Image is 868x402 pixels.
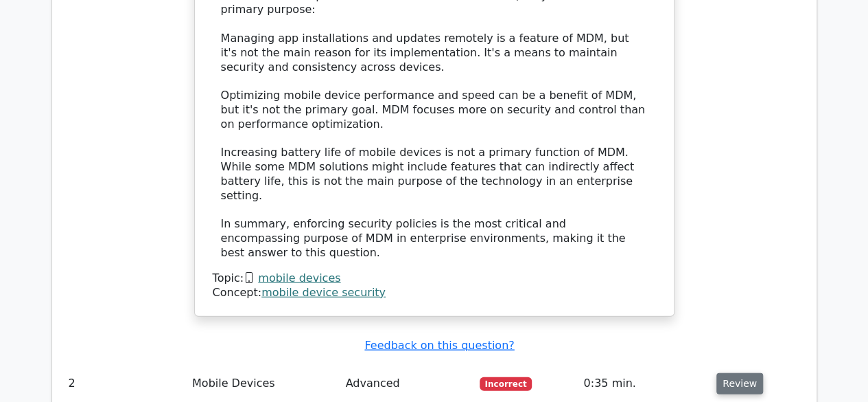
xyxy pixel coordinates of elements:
[213,271,656,286] div: Topic:
[213,286,656,300] div: Concept:
[716,373,763,394] button: Review
[480,377,532,391] span: Incorrect
[261,286,386,299] a: mobile device security
[258,271,340,284] a: mobile devices
[364,339,514,352] a: Feedback on this question?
